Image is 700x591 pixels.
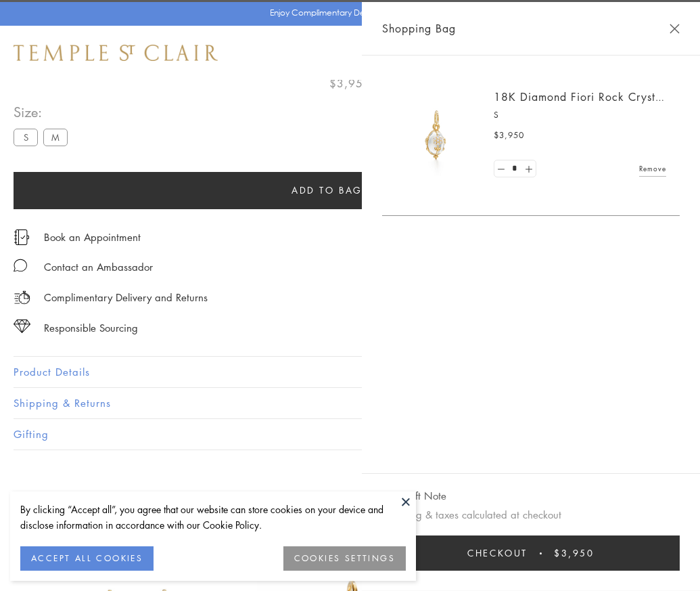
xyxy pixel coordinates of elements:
label: S [14,129,38,146]
a: Remove [639,161,666,176]
button: Add Gift Note [382,487,446,504]
span: Shopping Bag [382,20,456,37]
p: Enjoy Complimentary Delivery & Returns [270,6,423,20]
button: COOKIES SETTINGS [283,546,406,571]
a: Book an Appointment [44,229,141,244]
span: Add to bag [291,183,363,198]
button: Checkout $3,950 [382,535,680,571]
a: Set quantity to 2 [521,160,535,177]
button: Shipping & Returns [14,388,686,418]
div: Contact an Ambassador [44,259,153,276]
a: Set quantity to 0 [494,160,508,177]
p: Shipping & taxes calculated at checkout [382,506,680,523]
p: S [494,108,666,122]
img: MessageIcon-01_2.svg [14,259,27,272]
button: Add to bag [14,172,640,209]
img: Temple St. Clair [14,45,218,61]
img: icon_delivery.svg [14,289,30,306]
div: By clicking “Accept all”, you agree that our website can store cookies on your device and disclos... [20,502,406,533]
span: $3,950 [554,546,594,561]
div: Responsible Sourcing [44,320,138,336]
p: Complimentary Delivery and Returns [44,289,208,306]
button: Gifting [14,419,686,450]
button: Product Details [14,357,686,387]
span: Size: [14,101,73,123]
span: $3,950 [329,74,371,92]
span: $3,950 [494,129,524,142]
label: M [43,129,68,146]
img: P51889-E11FIORI [396,95,477,176]
span: Checkout [467,546,528,561]
img: icon_sourcing.svg [14,320,30,333]
img: icon_appointment.svg [14,229,30,245]
button: Close Shopping Bag [670,24,680,34]
button: ACCEPT ALL COOKIES [20,546,154,571]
